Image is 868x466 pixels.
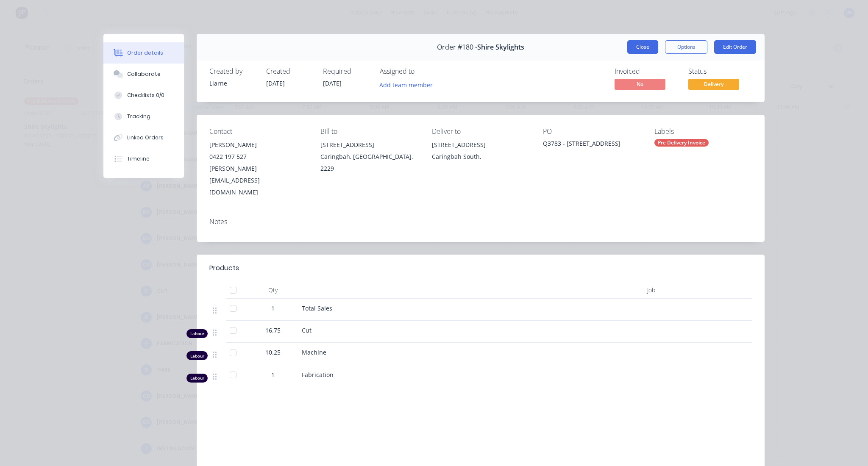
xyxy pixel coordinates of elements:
div: Pre Delivery Invoice [654,139,709,147]
button: Linked Orders [103,127,184,148]
div: Collaborate [127,70,161,78]
div: PO [543,128,640,136]
span: No [615,79,665,89]
span: [DATE] [323,79,342,87]
div: Assigned to [380,67,465,75]
div: [STREET_ADDRESS] [320,139,418,151]
div: Products [209,263,239,273]
div: Caringbah, [GEOGRAPHIC_DATA], 2229 [320,151,418,175]
span: 10.25 [265,348,281,357]
button: Add team member [380,79,437,90]
span: 1 [271,370,275,379]
div: [PERSON_NAME] [209,139,307,151]
button: Delivery [688,79,739,92]
span: 16.75 [265,326,281,335]
span: Shire Skylights [477,43,524,51]
div: [PERSON_NAME][EMAIL_ADDRESS][DOMAIN_NAME] [209,163,307,198]
div: Order details [127,49,163,57]
div: Labels [654,128,752,136]
div: Labour [186,374,208,383]
button: Collaborate [103,64,184,85]
button: Tracking [103,106,184,127]
span: Fabrication [302,371,334,379]
button: Timeline [103,148,184,169]
span: [DATE] [266,79,285,87]
div: Created by [209,67,256,75]
div: Invoiced [615,67,678,75]
button: Order details [103,42,184,64]
div: 0422 197 527 [209,151,307,163]
div: [PERSON_NAME]0422 197 527[PERSON_NAME][EMAIL_ADDRESS][DOMAIN_NAME] [209,139,307,198]
button: Close [627,40,658,54]
div: Qty [248,282,298,299]
button: Add team member [375,79,437,90]
div: Created [266,67,313,75]
span: Cut [302,326,312,334]
div: Tracking [127,113,150,120]
div: Labour [186,329,208,338]
div: Deliver to [432,128,529,136]
span: Delivery [688,79,739,89]
button: Options [665,40,707,54]
div: Required [323,67,370,75]
div: Status [688,67,752,75]
div: Checklists 0/0 [127,92,164,99]
span: 1 [271,304,275,313]
div: Caringbah South, [432,151,529,163]
span: Order #180 - [437,43,477,51]
div: [STREET_ADDRESS] [432,139,529,151]
div: Bill to [320,128,418,136]
div: Liarne [209,79,256,88]
span: Machine [302,348,326,356]
div: Job [595,282,659,299]
div: Notes [209,218,752,226]
button: Checklists 0/0 [103,85,184,106]
div: Q3783 - [STREET_ADDRESS] [543,139,640,151]
button: Edit Order [714,40,756,54]
div: Labour [186,351,208,360]
div: Linked Orders [127,134,164,141]
div: Timeline [127,155,150,163]
div: [STREET_ADDRESS]Caringbah South, [432,139,529,166]
div: [STREET_ADDRESS]Caringbah, [GEOGRAPHIC_DATA], 2229 [320,139,418,175]
div: Contact [209,128,307,136]
span: Total Sales [302,304,332,312]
